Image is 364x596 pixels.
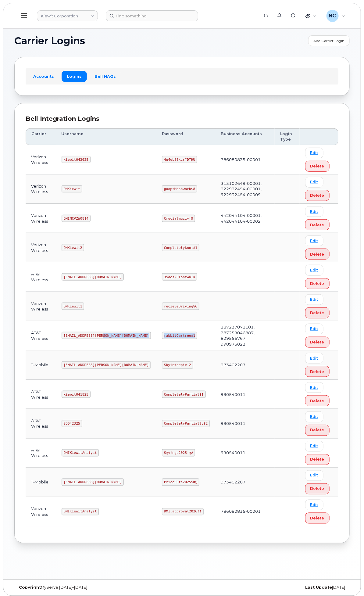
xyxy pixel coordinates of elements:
[26,321,56,350] td: AT&T Wireless
[305,219,330,230] button: Delete
[215,174,275,204] td: 313102649-00001, 922932454-00001, 922932454-00009
[305,235,323,246] a: Edit
[305,585,332,590] strong: Last Update
[62,215,91,222] code: DMINCVZW0814
[305,382,323,393] a: Edit
[62,273,124,281] code: [EMAIL_ADDRESS][DOMAIN_NAME]
[305,353,323,364] a: Edit
[305,265,323,275] a: Edit
[305,324,323,334] a: Edit
[275,128,299,145] th: Login Type
[28,71,59,82] a: Accounts
[162,215,195,222] code: Crucialmuzzy!9
[310,398,324,404] span: Delete
[305,454,330,465] button: Delete
[26,114,338,123] div: Bell Integration Logins
[156,128,215,145] th: Password
[26,145,56,174] td: Verizon Wireless
[62,185,82,193] code: OMKiewit
[215,439,275,468] td: 990540011
[305,337,330,348] button: Delete
[62,449,99,457] code: DMIKiewitAnalyst
[305,470,323,481] a: Edit
[305,307,330,318] button: Delete
[26,174,56,204] td: Verizon Wireless
[310,222,324,228] span: Delete
[305,441,323,452] a: Edit
[162,361,193,369] code: Skyinthepie!2
[162,479,199,486] code: PriceCuts2025$#@
[310,192,324,198] span: Delete
[89,71,121,82] a: Bell NAGs
[19,585,41,590] strong: Copyright
[26,468,56,497] td: T-Mobile
[310,251,324,257] span: Delete
[310,427,324,433] span: Delete
[62,244,84,251] code: OMKiewit2
[305,483,330,494] button: Delete
[305,161,330,172] button: Delete
[162,449,195,457] code: S@v!ngs2025!@#
[26,128,56,145] th: Carrier
[62,361,151,369] code: [EMAIL_ADDRESS][PERSON_NAME][DOMAIN_NAME]
[56,128,157,145] th: Username
[310,339,324,345] span: Delete
[305,425,330,436] button: Delete
[62,508,99,515] code: DMIKiewitAnalyst
[26,380,56,409] td: AT&T Wireless
[162,156,197,163] code: 4u4eL8Ekzr?DTHU
[215,204,275,233] td: 442044104-00001, 442044104-00002
[215,409,275,438] td: 990540011
[310,486,324,492] span: Delete
[26,262,56,292] td: AT&T Wireless
[310,163,324,169] span: Delete
[305,206,323,217] a: Edit
[62,420,82,427] code: SD042325
[26,292,56,321] td: Verizon Wireless
[26,350,56,380] td: T-Mobile
[26,409,56,438] td: AT&T Wireless
[305,500,323,510] a: Edit
[305,177,323,188] a: Edit
[182,585,350,590] div: [DATE]
[162,420,210,427] code: CompletelyPartially$2
[162,185,197,193] code: goopsMeshwork$8
[310,310,324,316] span: Delete
[305,294,323,305] a: Edit
[215,350,275,380] td: 973402207
[215,128,275,145] th: Business Accounts
[308,35,350,46] a: Add Carrier Login
[62,303,84,310] code: OMKiewit1
[62,391,91,398] code: kiewit041825
[62,332,151,339] code: [EMAIL_ADDRESS][PERSON_NAME][DOMAIN_NAME]
[26,233,56,262] td: Verizon Wireless
[26,204,56,233] td: Verizon Wireless
[305,190,330,201] button: Delete
[215,380,275,409] td: 990540011
[337,569,359,591] iframe: Messenger Launcher
[310,281,324,286] span: Delete
[305,278,330,289] button: Delete
[62,156,91,163] code: kiewit043025
[162,244,199,251] code: Completelyknot#1
[305,411,323,422] a: Edit
[26,497,56,526] td: Verizon Wireless
[305,249,330,260] button: Delete
[162,303,199,310] code: recieveDriving%6
[14,36,85,45] span: Carrier Logins
[162,508,203,515] code: DMI.approval2026!!
[215,321,275,350] td: 287237071101, 287259046887, 829556767, 998975023
[26,439,56,468] td: AT&T Wireless
[162,273,197,281] code: 3$deskPlantwalk
[310,369,324,375] span: Delete
[305,366,330,377] button: Delete
[215,145,275,174] td: 786080835-00001
[62,479,124,486] code: [EMAIL_ADDRESS][DOMAIN_NAME]
[305,513,330,524] button: Delete
[215,468,275,497] td: 973402207
[162,332,197,339] code: rabbitCartree@1
[162,391,205,398] code: CompletelyPartial$1
[215,497,275,526] td: 786080835-00001
[310,515,324,521] span: Delete
[305,148,323,158] a: Edit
